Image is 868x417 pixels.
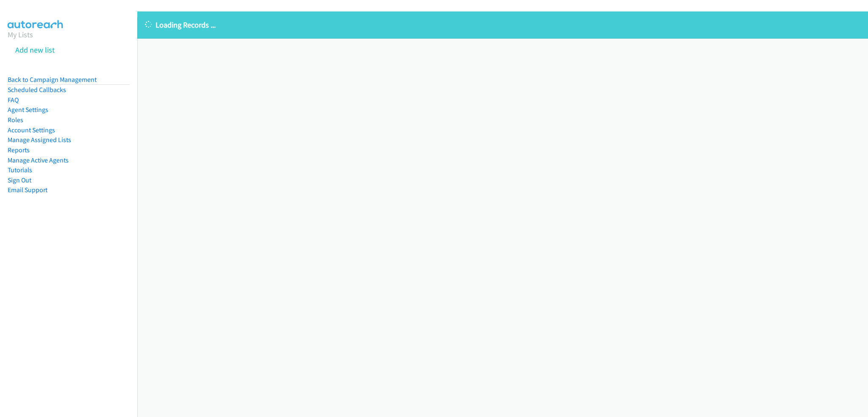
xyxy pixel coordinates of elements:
a: Tutorials [8,166,32,174]
a: Back to Campaign Management [8,76,97,84]
a: Email Support [8,186,47,194]
a: Reports [8,146,30,154]
a: Sign Out [8,176,31,184]
a: Scheduled Callbacks [8,86,66,94]
a: Add new list [15,45,55,55]
a: My Lists [8,30,33,39]
a: Manage Active Agents [8,156,69,164]
a: Account Settings [8,126,55,134]
a: Agent Settings [8,106,48,114]
a: FAQ [8,96,19,104]
a: Manage Assigned Lists [8,136,71,144]
p: Loading Records ... [145,19,860,31]
a: Roles [8,116,23,124]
